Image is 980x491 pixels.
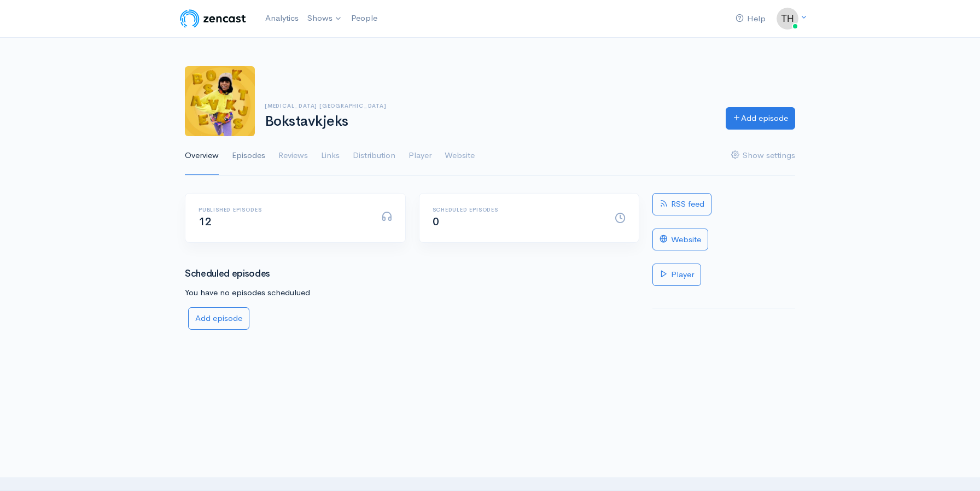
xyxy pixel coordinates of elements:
a: RSS feed [652,193,711,215]
a: Analytics [261,7,303,30]
a: Overview [185,136,219,176]
a: Player [652,264,701,286]
a: Add episode [188,307,249,330]
a: Player [409,136,431,176]
a: Shows [303,7,347,31]
a: Website [445,136,475,176]
span: 12 [199,215,211,229]
h6: [MEDICAL_DATA] [GEOGRAPHIC_DATA] [265,103,713,109]
a: Show settings [731,136,795,176]
p: You have no episodes schedulued [185,287,639,299]
a: Help [731,7,770,31]
h3: Scheduled episodes [185,269,639,279]
a: Website [652,229,708,251]
h1: Bokstavkjeks [265,114,713,130]
a: People [347,7,382,30]
a: Links [321,136,340,176]
img: ... [777,8,798,30]
a: Add episode [726,107,795,130]
a: Reviews [278,136,308,176]
a: Distribution [353,136,395,176]
h6: Published episodes [199,207,368,213]
h6: Scheduled episodes [433,207,602,213]
img: ZenCast Logo [178,8,248,30]
a: Episodes [232,136,265,176]
span: 0 [433,215,439,229]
